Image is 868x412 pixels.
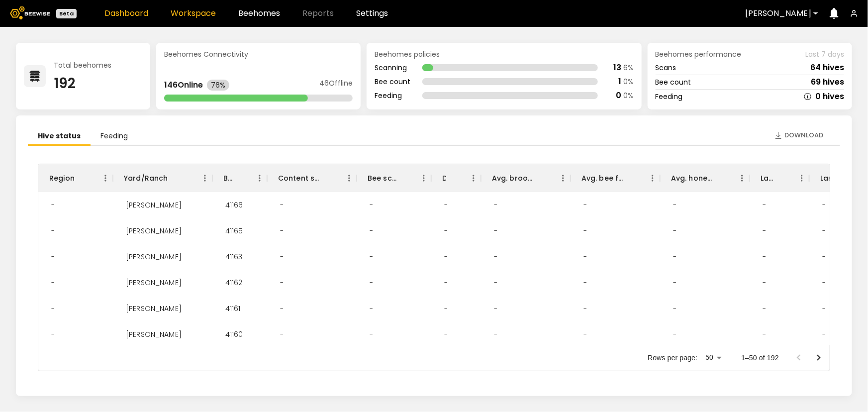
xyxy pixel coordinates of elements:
[665,296,684,321] div: -
[43,296,63,321] div: -
[810,64,844,72] div: 64 hives
[124,164,168,192] div: Yard/Ranch
[217,270,251,296] div: 41162
[75,171,89,185] button: Sort
[436,244,456,270] div: -
[486,270,505,296] div: -
[217,296,249,321] div: 41161
[43,321,63,347] div: -
[486,192,505,218] div: -
[656,51,742,58] span: Beehomes performance
[217,244,251,270] div: 41163
[665,192,684,218] div: -
[375,78,410,85] div: Bee count
[805,51,844,58] span: Last 7 days
[164,51,353,58] div: Beehomes Connectivity
[660,164,750,192] div: Avg. honey frames
[656,79,691,86] div: Bee count
[442,164,446,192] div: Dead hives
[38,164,113,192] div: Region
[362,244,381,270] div: -
[238,9,280,17] a: Beehomes
[357,164,431,192] div: Bee scan hives
[375,64,410,71] div: Scanning
[486,321,505,347] div: -
[278,164,322,192] div: Content scan hives
[54,77,111,91] div: 192
[171,9,216,17] a: Workspace
[272,218,291,244] div: -
[814,192,834,218] div: -
[272,321,291,347] div: -
[118,296,190,321] div: Thomsen
[576,296,595,321] div: -
[446,171,460,185] button: Sort
[814,270,834,296] div: -
[28,127,91,146] li: Hive status
[118,244,190,270] div: Thomsen
[750,164,809,192] div: Larvae
[91,127,138,146] li: Feeding
[761,164,774,192] div: Larvae
[232,171,246,185] button: Sort
[118,218,190,244] div: Thomsen
[648,353,697,363] p: Rows per page:
[715,171,729,185] button: Sort
[665,321,684,347] div: -
[576,218,595,244] div: -
[624,92,634,99] div: 0 %
[362,321,381,347] div: -
[814,218,834,244] div: -
[416,171,431,186] button: Menu
[217,321,251,347] div: 41160
[581,164,625,192] div: Avg. bee frames
[252,171,267,186] button: Menu
[217,218,251,244] div: 41165
[741,353,779,363] p: 1–50 of 192
[267,164,357,192] div: Content scan hives
[436,218,456,244] div: -
[212,164,267,192] div: BH ID
[375,92,410,99] div: Feeding
[665,270,684,296] div: -
[362,192,381,218] div: -
[10,6,50,19] img: Beewise logo
[755,270,774,296] div: -
[356,9,388,17] a: Settings
[770,127,828,143] button: Download
[814,244,834,270] div: -
[619,78,622,86] div: 1
[755,218,774,244] div: -
[614,64,622,72] div: 13
[809,348,829,368] button: Go to next page
[396,171,410,185] button: Sort
[556,171,571,186] button: Menu
[168,171,182,185] button: Sort
[576,192,595,218] div: -
[624,64,634,71] div: 6 %
[368,164,396,192] div: Bee scan hives
[616,92,622,100] div: 0
[701,350,725,365] div: 50
[755,296,774,321] div: -
[362,270,381,296] div: -
[272,244,291,270] div: -
[571,164,660,192] div: Avg. bee frames
[492,164,536,192] div: Avg. brood frames
[486,218,505,244] div: -
[56,9,77,18] div: Beta
[481,164,571,192] div: Avg. brood frames
[118,321,190,347] div: Thomsen
[436,192,456,218] div: -
[431,164,481,192] div: Dead hives
[576,244,595,270] div: -
[164,81,203,89] div: 146 Online
[774,171,788,185] button: Sort
[272,270,291,296] div: -
[436,270,456,296] div: -
[576,321,595,347] div: -
[815,93,844,101] div: 0 hives
[656,64,676,71] div: Scans
[302,9,334,17] span: Reports
[362,296,381,321] div: -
